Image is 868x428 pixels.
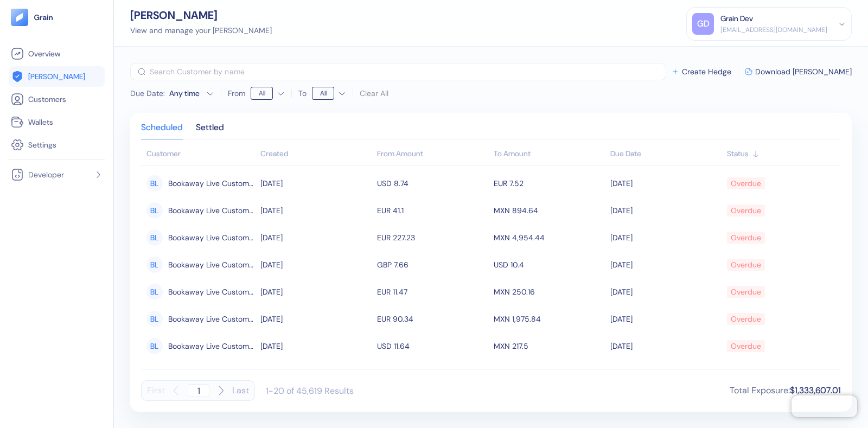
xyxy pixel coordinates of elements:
td: [DATE] [258,278,374,305]
td: EUR 7.52 [491,170,608,197]
td: EUR 19.87 [374,360,491,387]
td: [DATE] [258,360,374,387]
span: Bookaway Live Customer [168,310,255,328]
div: Overdue [731,255,761,274]
td: EUR 227.23 [374,224,491,251]
td: EUR 90.34 [374,305,491,333]
td: USD 10.4 [491,251,608,278]
div: [PERSON_NAME] [130,10,272,21]
a: Settings [11,138,103,151]
span: Download [PERSON_NAME] [755,68,852,75]
span: Bookaway Live Customer [168,255,255,274]
button: To [312,85,346,102]
div: Overdue [731,337,761,355]
td: GBP 7.66 [374,251,491,278]
td: USD 11.64 [374,333,491,360]
input: Search Customer by name [150,63,666,80]
div: BL [146,257,163,273]
div: BL [146,175,163,191]
td: [DATE] [608,278,724,305]
div: Overdue [731,283,761,301]
div: Overdue [731,364,761,382]
button: Last [232,380,249,401]
div: Settled [196,124,224,139]
div: BL [146,229,163,246]
span: Settings [28,139,56,150]
th: From Amount [374,144,491,165]
td: [DATE] [258,197,374,224]
button: Due Date:Any time [130,88,214,99]
img: logo [34,14,54,21]
td: MXN 4,954.44 [491,224,608,251]
td: [DATE] [258,224,374,251]
div: BL [146,284,163,300]
div: Overdue [731,310,761,328]
span: Customers [28,94,66,105]
td: [DATE] [608,333,724,360]
td: MXN 250.16 [491,278,608,305]
div: BL [146,338,163,354]
div: View and manage your [PERSON_NAME] [130,25,272,36]
button: From [251,85,285,102]
div: Total Exposure : [730,384,841,397]
td: MXN 217.5 [491,333,608,360]
div: Overdue [731,228,761,247]
a: Wallets [11,116,103,129]
td: [DATE] [608,251,724,278]
td: [DATE] [608,305,724,333]
iframe: Chatra live chat [792,395,857,417]
span: Create Hedge [682,68,731,75]
div: BL [146,311,163,327]
div: Overdue [731,201,761,220]
td: [DATE] [258,251,374,278]
button: First [147,380,165,401]
div: Sort ascending [610,148,722,159]
td: [DATE] [608,360,724,387]
td: EUR 41.1 [374,197,491,224]
span: Bookaway Live Customer [168,228,255,247]
button: Create Hedge [672,68,731,75]
span: Developer [28,169,64,180]
span: $1,333,607.01 [790,385,841,396]
div: Grain Dev [720,13,753,24]
span: Bookaway Live Customer [168,364,255,382]
div: Scheduled [141,124,183,139]
td: [DATE] [608,224,724,251]
div: Overdue [731,174,761,193]
div: BL [146,202,163,219]
div: [EMAIL_ADDRESS][DOMAIN_NAME] [720,25,827,35]
th: To Amount [491,144,608,165]
a: [PERSON_NAME] [11,70,103,83]
span: Due Date : [130,88,165,99]
td: MXN 435 [491,360,608,387]
span: Bookaway Live Customer [168,201,255,220]
th: Customer [141,144,258,165]
td: MXN 1,975.84 [491,305,608,333]
div: GD [692,13,714,35]
a: Customers [11,93,103,106]
td: USD 8.74 [374,170,491,197]
div: Sort ascending [260,148,372,159]
td: [DATE] [258,333,374,360]
td: [DATE] [608,197,724,224]
div: 1-20 of 45,619 Results [266,385,354,397]
td: [DATE] [608,170,724,197]
a: Overview [11,47,103,60]
span: Bookaway Live Customer [168,174,255,193]
td: EUR 11.47 [374,278,491,305]
div: Sort ascending [727,148,835,159]
button: Download [PERSON_NAME] [745,68,852,75]
td: [DATE] [258,305,374,333]
td: MXN 894.64 [491,197,608,224]
span: Bookaway Live Customer [168,337,255,355]
label: From [228,90,245,97]
td: [DATE] [258,170,374,197]
div: Any time [169,88,202,99]
img: logo-tablet-V2.svg [11,9,28,26]
span: [PERSON_NAME] [28,71,85,82]
span: Wallets [28,117,53,127]
span: Overview [28,48,60,59]
label: To [298,90,307,97]
span: Bookaway Live Customer [168,283,255,301]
